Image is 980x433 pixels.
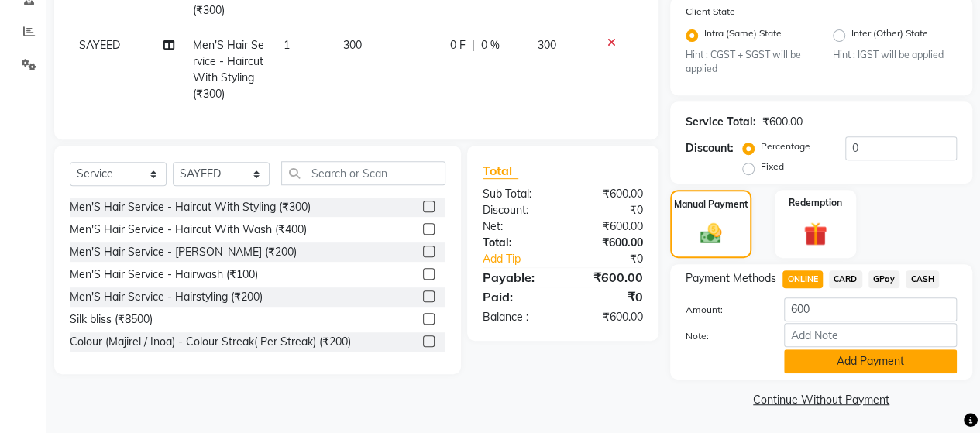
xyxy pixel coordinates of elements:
label: Manual Payment [674,198,748,211]
input: Amount [784,297,957,321]
span: Payment Methods [686,270,776,287]
div: Discount: [686,140,734,156]
span: 300 [538,38,556,52]
div: ₹600.00 [562,186,655,202]
div: ₹600.00 [562,218,655,235]
label: Intra (Same) State [704,26,782,45]
label: Percentage [761,139,810,153]
span: ONLINE [782,270,823,288]
label: Amount: [674,303,772,317]
div: ₹0 [562,202,655,218]
a: Add Tip [471,251,578,267]
small: Hint : IGST will be applied [833,48,957,62]
small: Hint : CGST + SGST will be applied [686,48,810,77]
div: ₹600.00 [562,309,655,325]
div: ₹600.00 [562,235,655,251]
span: SAYEED [79,38,120,52]
span: 1 [284,38,290,52]
div: ₹600.00 [762,114,803,130]
input: Search or Scan [281,161,445,185]
div: ₹0 [562,287,655,306]
label: Inter (Other) State [851,26,928,45]
div: Service Total: [686,114,756,130]
span: GPay [868,270,900,288]
div: Discount: [471,202,563,218]
span: CASH [906,270,939,288]
div: Balance : [471,309,563,325]
label: Fixed [761,160,784,174]
label: Note: [674,329,772,343]
div: Silk bliss (₹8500) [70,311,153,328]
span: Men'S Hair Service - Haircut With Styling (₹300) [193,38,264,101]
div: Net: [471,218,563,235]
span: 0 F [450,37,466,53]
span: CARD [829,270,862,288]
div: Colour (Majirel / Inoa) - Colour Streak( Per Streak) (₹200) [70,334,351,350]
div: Total: [471,235,563,251]
span: 300 [343,38,362,52]
div: Men'S Hair Service - [PERSON_NAME] (₹200) [70,244,297,260]
label: Redemption [789,196,842,210]
div: ₹600.00 [562,268,655,287]
img: _gift.svg [796,219,834,248]
div: Men'S Hair Service - Hairstyling (₹200) [70,289,263,305]
div: Payable: [471,268,563,287]
span: Total [483,163,518,179]
div: Men'S Hair Service - Hairwash (₹100) [70,266,258,283]
button: Add Payment [784,349,957,373]
div: Men'S Hair Service - Haircut With Styling (₹300) [70,199,311,215]
span: | [472,37,475,53]
label: Client State [686,5,735,19]
div: Men'S Hair Service - Haircut With Wash (₹400) [70,222,307,238]
input: Add Note [784,323,957,347]
span: 0 % [481,37,500,53]
img: _cash.svg [693,221,729,246]
div: Paid: [471,287,563,306]
a: Continue Without Payment [673,392,969,408]
div: ₹0 [578,251,655,267]
div: Sub Total: [471,186,563,202]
